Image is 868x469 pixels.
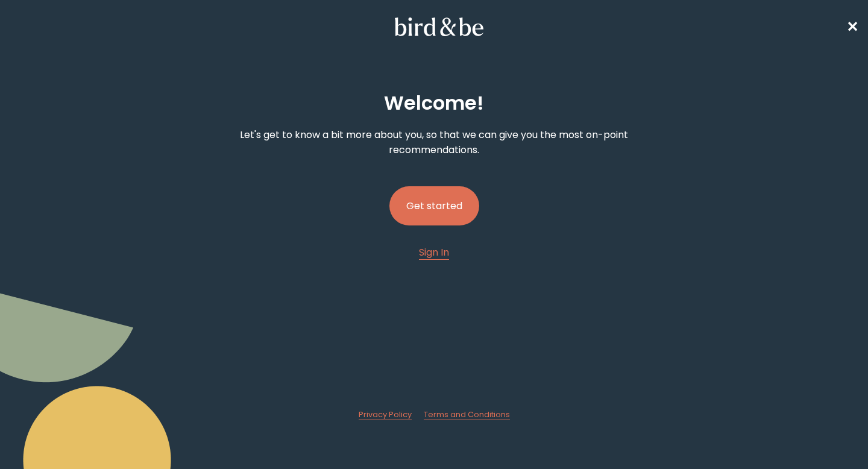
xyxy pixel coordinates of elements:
a: ✕ [846,16,858,37]
p: Let's get to know a bit more about you, so that we can give you the most on-point recommendations. [227,127,641,157]
span: Privacy Policy [359,409,412,420]
a: Privacy Policy [359,409,412,420]
a: Get started [389,167,479,245]
h2: Welcome ! [384,89,484,118]
a: Sign In [419,245,449,260]
a: Terms and Conditions [424,409,510,420]
button: Get started [389,186,479,225]
span: Terms and Conditions [424,409,510,420]
span: ✕ [846,17,858,37]
span: Sign In [419,245,449,259]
